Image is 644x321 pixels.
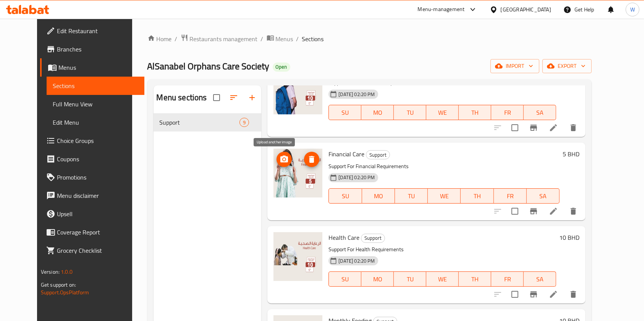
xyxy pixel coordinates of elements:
button: Branch-specific-item [524,285,543,303]
button: delete [564,202,583,220]
span: W [630,5,635,14]
button: TU [394,105,426,120]
div: Open [273,63,290,72]
span: [DATE] 02:20 PM [335,91,378,98]
span: Support [361,234,385,242]
span: FR [494,107,521,118]
span: Menus [58,63,139,72]
span: Branches [57,45,139,54]
a: Full Menu View [47,95,145,113]
a: Support.OpsPlatform [41,287,89,297]
button: MO [361,271,394,287]
p: Support For Financial Requirements [328,162,560,171]
button: WE [428,188,461,204]
button: export [542,59,592,73]
span: [DATE] 02:20 PM [335,257,378,265]
span: TH [464,191,490,202]
span: AlSanabel Orphans Care Society [147,58,270,75]
h6: 10 BHD [559,232,579,243]
span: Support [160,118,240,127]
span: Get support on: [41,280,76,290]
button: TU [394,271,426,287]
span: Version: [41,267,60,277]
button: import [490,59,539,73]
span: Select to update [507,203,523,219]
span: MO [364,274,391,285]
button: delete image [304,152,319,167]
span: Health Care [328,232,359,243]
img: Health Care [273,232,322,281]
span: TU [397,274,423,285]
button: delete [564,119,583,137]
span: Grocery Checklist [57,246,139,255]
span: MO [364,107,391,118]
a: Home [147,34,172,43]
div: Support [361,234,385,243]
button: TH [459,271,491,287]
button: Branch-specific-item [524,202,543,220]
span: Sections [302,34,324,43]
span: FR [497,191,524,202]
a: Edit menu item [549,290,558,299]
a: Edit Restaurant [40,22,145,40]
button: TH [461,188,494,204]
a: Upsell [40,205,145,223]
button: TU [395,188,428,204]
span: MO [365,191,392,202]
span: SU [332,191,359,202]
span: TH [462,107,488,118]
span: Sections [53,81,139,90]
a: Restaurants management [181,34,258,44]
a: Menus [40,58,145,77]
span: SA [527,274,553,285]
button: delete [564,285,583,303]
span: Promotions [57,173,139,182]
span: TH [462,274,488,285]
button: Branch-specific-item [524,119,543,137]
p: Support For Health Requirements [328,245,556,254]
button: SA [524,105,556,120]
span: Select all sections [209,90,225,106]
span: TU [398,191,425,202]
span: SU [332,274,358,285]
span: Full Menu View [53,100,139,109]
img: Financial Care [273,149,322,197]
span: Coverage Report [57,228,139,237]
button: Add section [243,88,261,107]
button: FR [494,188,527,204]
nav: breadcrumb [147,34,592,44]
a: Coupons [40,150,145,168]
span: Edit Restaurant [57,26,139,35]
span: export [549,61,586,71]
span: Sort sections [225,88,243,107]
li: / [261,34,264,43]
span: Upsell [57,209,139,218]
h2: Menu sections [157,92,207,103]
div: [GEOGRAPHIC_DATA] [501,5,551,14]
span: SA [527,107,553,118]
a: Sections [47,77,145,95]
span: Select to update [507,286,523,302]
button: TH [459,105,491,120]
span: Select to update [507,120,523,136]
div: Support [366,150,390,159]
a: Choice Groups [40,132,145,150]
span: SU [332,107,358,118]
a: Grocery Checklist [40,241,145,260]
a: Coverage Report [40,223,145,241]
button: upload picture [277,152,292,167]
span: Edit Menu [53,118,139,127]
a: Menus [267,34,293,44]
span: [DATE] 02:20 PM [335,174,378,181]
span: FR [494,274,521,285]
button: WE [426,105,459,120]
button: MO [362,188,395,204]
button: SU [328,105,361,120]
span: Open [273,64,290,70]
nav: Menu sections [154,110,262,135]
h6: 5 BHD [563,149,579,159]
button: SA [524,271,556,287]
button: SA [527,188,560,204]
span: TU [397,107,423,118]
